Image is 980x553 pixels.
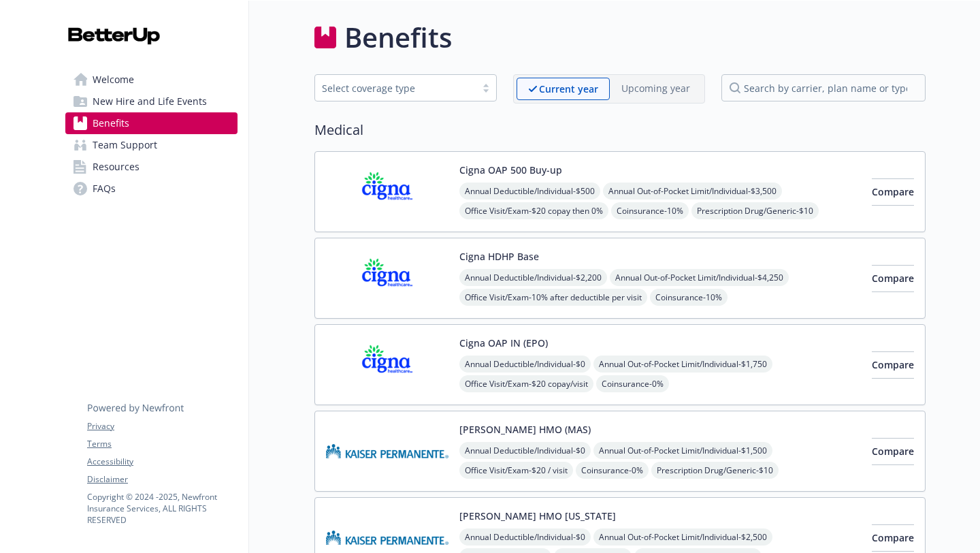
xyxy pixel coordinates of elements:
a: Disclaimer [87,473,237,486]
span: Annual Out-of-Pocket Limit/Individual - $2,500 [593,528,772,546]
span: Prescription Drug/Generic - $10 [651,462,779,479]
span: Resources [93,156,140,178]
button: Cigna OAP IN (EPO) [459,336,548,350]
span: Compare [872,185,914,198]
button: Compare [872,351,914,379]
img: CIGNA carrier logo [326,249,448,307]
span: Annual Out-of-Pocket Limit/Individual - $4,250 [610,269,789,286]
h1: Benefits [344,17,452,58]
img: Kaiser Permanente Insurance Company carrier logo [326,422,448,480]
a: FAQs [65,178,238,200]
span: FAQs [93,178,116,200]
button: Cigna OAP 500 Buy-up [459,163,562,177]
span: Office Visit/Exam - $20 / visit [459,462,573,479]
span: New Hire and Life Events [93,91,207,112]
p: Current year [539,82,598,96]
span: Coinsurance - 0% [576,462,649,479]
span: Annual Deductible/Individual - $0 [459,442,591,459]
span: Office Visit/Exam - 10% after deductible per visit [459,289,647,306]
div: Select coverage type [322,81,469,95]
span: Compare [872,358,914,371]
span: Compare [872,531,914,544]
span: Annual Deductible/Individual - $0 [459,355,591,373]
button: Compare [872,178,914,206]
button: [PERSON_NAME] HMO (MAS) [459,422,591,437]
img: CIGNA carrier logo [326,336,448,394]
span: Annual Out-of-Pocket Limit/Individual - $3,500 [603,183,782,200]
span: Coinsurance - 10% [611,202,689,219]
a: Resources [65,156,238,178]
h2: Medical [314,120,926,140]
a: Accessibility [87,456,237,468]
span: Annual Deductible/Individual - $500 [459,183,600,200]
span: Annual Deductible/Individual - $0 [459,528,591,546]
a: Team Support [65,134,238,156]
button: [PERSON_NAME] HMO [US_STATE] [459,509,616,523]
a: Privacy [87,420,237,432]
span: Office Visit/Exam - $20 copay/visit [459,375,593,392]
a: New Hire and Life Events [65,91,238,112]
span: Team Support [93,134,157,156]
button: Compare [872,438,914,465]
span: Welcome [93,69,134,91]
span: Benefits [93,112,129,134]
span: Prescription Drug/Generic - $10 [691,202,819,219]
p: Upcoming year [621,81,690,95]
img: CIGNA carrier logo [326,163,448,221]
a: Benefits [65,112,238,134]
span: Coinsurance - 0% [596,375,669,392]
p: Copyright © 2024 - 2025 , Newfront Insurance Services, ALL RIGHTS RESERVED [87,491,237,526]
button: Cigna HDHP Base [459,249,539,264]
input: search by carrier, plan name or type [721,74,926,101]
span: Office Visit/Exam - $20 copay then 0% [459,202,608,219]
a: Welcome [65,69,238,91]
span: Coinsurance - 10% [650,289,728,306]
button: Compare [872,265,914,292]
span: Annual Out-of-Pocket Limit/Individual - $1,750 [593,355,772,373]
button: Compare [872,524,914,552]
a: Terms [87,438,237,450]
span: Upcoming year [610,78,702,100]
span: Compare [872,272,914,285]
span: Annual Deductible/Individual - $2,200 [459,269,607,286]
span: Annual Out-of-Pocket Limit/Individual - $1,500 [593,442,772,459]
span: Compare [872,445,914,458]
